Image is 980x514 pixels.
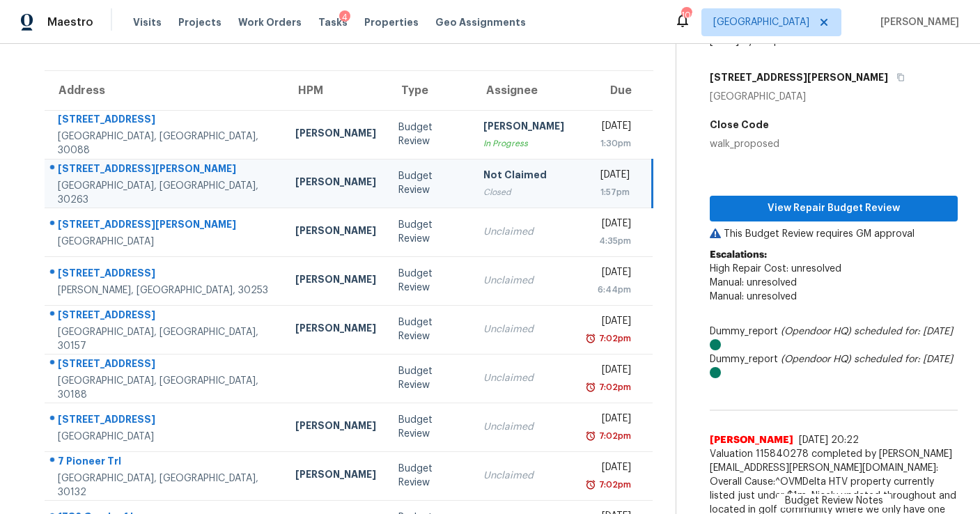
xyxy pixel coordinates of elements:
i: scheduled for: [DATE] [854,355,953,364]
div: [DATE] [586,314,631,332]
span: Geo Assignments [435,15,526,29]
div: Unclaimed [483,225,564,239]
div: walk_proposed [710,137,958,151]
span: Tasks [318,17,348,27]
div: [PERSON_NAME] [295,126,376,143]
button: Copy Address [888,65,907,90]
div: Budget Review [398,218,462,246]
div: Unclaimed [483,420,564,434]
div: [GEOGRAPHIC_DATA], [GEOGRAPHIC_DATA], 30157 [58,325,273,353]
span: [DATE] 20:22 [799,435,859,445]
div: 6:44pm [586,283,631,297]
div: Budget Review [398,316,462,343]
div: [DATE] [586,217,631,234]
div: 4 [339,10,350,24]
div: [GEOGRAPHIC_DATA], [GEOGRAPHIC_DATA], 30263 [58,179,273,207]
div: Unclaimed [483,274,564,288]
div: [PERSON_NAME] [295,224,376,241]
div: Dummy_report [710,352,958,380]
div: 7:02pm [596,478,631,492]
h5: [STREET_ADDRESS][PERSON_NAME] [710,70,888,84]
div: 106 [681,8,691,22]
span: Visits [133,15,162,29]
div: [DATE] [586,363,631,380]
th: Assignee [472,71,575,110]
div: Budget Review [398,364,462,392]
span: High Repair Cost: unresolved [710,264,841,274]
div: [DATE] [586,168,630,185]
div: [GEOGRAPHIC_DATA] [710,90,958,104]
div: [GEOGRAPHIC_DATA], [GEOGRAPHIC_DATA], 30188 [58,374,273,402]
button: View Repair Budget Review [710,196,958,221]
span: Projects [178,15,221,29]
img: Overdue Alarm Icon [585,332,596,345]
div: [DATE] [586,412,631,429]
div: Budget Review [398,120,462,148]
span: Manual: unresolved [710,292,797,302]
div: [DATE] [586,265,631,283]
div: [PERSON_NAME] [295,175,376,192]
div: Budget Review [398,462,462,490]
h5: Close Code [710,118,958,132]
span: [PERSON_NAME] [710,433,793,447]
span: Properties [364,15,419,29]
span: View Repair Budget Review [721,200,947,217]
b: Escalations: [710,250,767,260]
div: 4:35pm [586,234,631,248]
div: [GEOGRAPHIC_DATA] [58,235,273,249]
div: [STREET_ADDRESS] [58,308,273,325]
img: Overdue Alarm Icon [585,429,596,443]
div: [GEOGRAPHIC_DATA] [58,430,273,444]
div: 7:02pm [596,332,631,345]
div: [GEOGRAPHIC_DATA], [GEOGRAPHIC_DATA], 30132 [58,472,273,499]
div: Budget Review [398,169,462,197]
div: Dummy_report [710,325,958,352]
div: [DATE] [586,460,631,478]
th: Due [575,71,653,110]
img: Overdue Alarm Icon [585,478,596,492]
div: Unclaimed [483,469,564,483]
div: Unclaimed [483,322,564,336]
span: Work Orders [238,15,302,29]
div: [PERSON_NAME], [GEOGRAPHIC_DATA], 30253 [58,283,273,297]
div: [STREET_ADDRESS] [58,266,273,283]
div: [GEOGRAPHIC_DATA], [GEOGRAPHIC_DATA], 30088 [58,130,273,157]
div: [DATE] [586,119,631,137]
img: Overdue Alarm Icon [585,380,596,394]
i: (Opendoor HQ) [781,327,851,336]
div: 1:57pm [586,185,630,199]
div: [PERSON_NAME] [295,272,376,290]
div: [PERSON_NAME] [483,119,564,137]
div: [PERSON_NAME] [295,321,376,338]
div: 7 Pioneer Trl [58,454,273,472]
div: Unclaimed [483,371,564,385]
div: 7:02pm [596,380,631,394]
div: [PERSON_NAME] [295,467,376,485]
div: [STREET_ADDRESS] [58,357,273,374]
th: Type [387,71,473,110]
th: HPM [284,71,387,110]
div: Budget Review [398,267,462,295]
div: [STREET_ADDRESS] [58,412,273,430]
span: Budget Review Notes [777,494,892,508]
i: (Opendoor HQ) [781,355,851,364]
span: [PERSON_NAME] [875,15,959,29]
div: 1:30pm [586,137,631,150]
div: [STREET_ADDRESS][PERSON_NAME] [58,217,273,235]
i: scheduled for: [DATE] [854,327,953,336]
p: This Budget Review requires GM approval [710,227,958,241]
div: [STREET_ADDRESS][PERSON_NAME] [58,162,273,179]
span: [GEOGRAPHIC_DATA] [713,15,809,29]
div: [PERSON_NAME] [295,419,376,436]
div: In Progress [483,137,564,150]
span: Maestro [47,15,93,29]
div: Not Claimed [483,168,564,185]
span: Manual: unresolved [710,278,797,288]
div: 7:02pm [596,429,631,443]
div: [STREET_ADDRESS] [58,112,273,130]
th: Address [45,71,284,110]
div: Budget Review [398,413,462,441]
div: Closed [483,185,564,199]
